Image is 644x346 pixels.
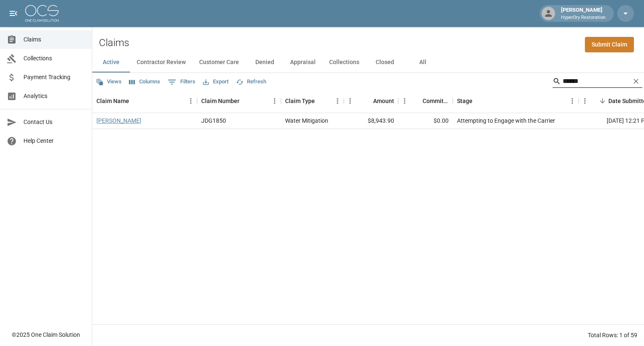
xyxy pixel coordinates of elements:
[99,37,129,49] h2: Claims
[281,89,344,113] div: Claim Type
[5,5,22,22] button: open drawer
[457,89,473,113] div: Stage
[127,75,162,88] button: Select columns
[558,6,609,21] div: [PERSON_NAME]
[630,75,642,88] button: Clear
[23,137,85,145] span: Help Center
[398,113,453,129] div: $0.00
[92,52,644,72] div: dynamic tabs
[166,75,197,89] button: Show filters
[130,52,192,72] button: Contractor Review
[201,89,239,113] div: Claim Number
[23,73,85,82] span: Payment Tracking
[192,52,246,72] button: Customer Care
[92,52,130,72] button: Active
[404,52,441,72] button: All
[344,113,398,129] div: $8,943.90
[23,35,85,44] span: Claims
[268,95,281,107] button: Menu
[23,92,85,101] span: Analytics
[234,75,268,88] button: Refresh
[12,331,80,339] div: © 2025 One Claim Solution
[373,89,394,113] div: Amount
[92,89,197,113] div: Claim Name
[285,89,315,113] div: Claim Type
[597,95,608,107] button: Sort
[473,95,484,107] button: Sort
[246,52,283,72] button: Denied
[23,118,85,127] span: Contact Us
[344,89,398,113] div: Amount
[283,52,322,72] button: Appraisal
[331,95,344,107] button: Menu
[96,116,141,125] a: [PERSON_NAME]
[423,89,449,113] div: Committed Amount
[184,95,197,107] button: Menu
[315,95,327,107] button: Sort
[197,89,281,113] div: Claim Number
[25,5,59,22] img: ocs-logo-white-transparent.png
[344,95,356,107] button: Menu
[239,95,251,107] button: Sort
[366,52,404,72] button: Closed
[411,95,423,107] button: Sort
[285,116,328,125] div: Water Mitigation
[96,89,129,113] div: Claim Name
[94,75,124,88] button: Views
[201,75,231,88] button: Export
[129,95,141,107] button: Sort
[398,89,453,113] div: Committed Amount
[23,54,85,63] span: Collections
[457,116,555,125] div: Attempting to Engage with the Carrier
[398,95,411,107] button: Menu
[579,95,591,107] button: Menu
[361,95,373,107] button: Sort
[553,75,642,90] div: Search
[201,116,226,125] div: JDG1850
[588,331,637,339] div: Total Rows: 1 of 59
[566,95,579,107] button: Menu
[322,52,366,72] button: Collections
[585,37,634,52] a: Submit Claim
[453,89,579,113] div: Stage
[561,14,605,21] p: HyperDry Restoration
